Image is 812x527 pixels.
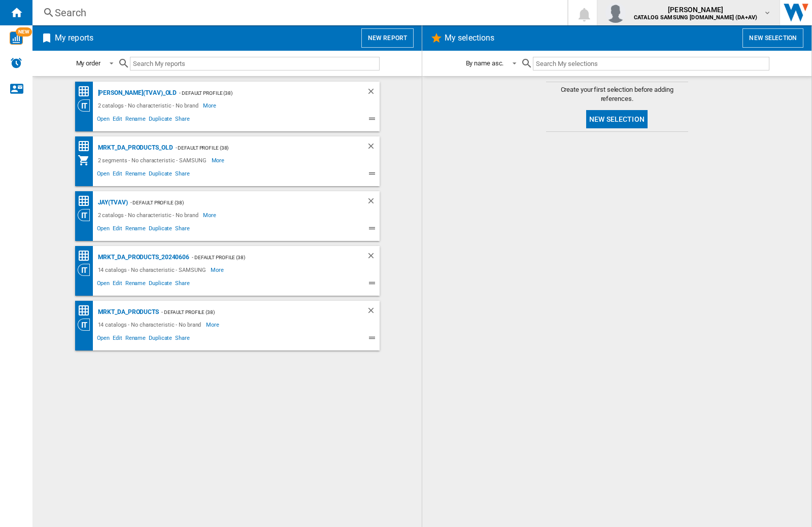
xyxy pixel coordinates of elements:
[533,57,769,71] input: Search My selections
[174,169,191,181] span: Share
[634,14,757,21] b: CATALOG SAMSUNG [DOMAIN_NAME] (DA+AV)
[206,319,221,331] span: More
[111,169,124,181] span: Edit
[111,278,124,291] span: Edit
[177,87,346,99] div: - Default profile (38)
[95,209,204,221] div: 2 catalogs - No characteristic - No brand
[203,209,218,221] span: More
[78,140,95,153] div: Price Matrix
[76,59,100,67] div: My order
[189,251,346,264] div: - Default profile (38)
[10,57,22,69] img: alerts-logo.svg
[366,251,380,264] div: Delete
[124,114,147,126] span: Rename
[78,154,95,166] div: My Assortment
[124,224,147,236] span: Rename
[605,3,626,23] img: profile.jpg
[95,224,112,236] span: Open
[95,278,112,291] span: Open
[95,87,177,99] div: [PERSON_NAME](TVAV)_old
[111,333,124,345] span: Edit
[211,264,225,276] span: More
[443,28,496,48] h2: My selections
[95,142,173,154] div: MRKT_DA_PRODUCTS_OLD
[95,196,128,209] div: JAY(TVAV)
[174,278,191,291] span: Share
[130,57,380,71] input: Search My reports
[78,319,95,331] div: Category View
[147,333,174,345] span: Duplicate
[16,27,32,37] span: NEW
[111,224,124,236] span: Edit
[742,28,803,48] button: New selection
[203,99,218,112] span: More
[124,278,147,291] span: Rename
[173,142,346,154] div: - Default profile (38)
[95,154,212,166] div: 2 segments - No characteristic - SAMSUNG
[53,28,95,48] h2: My reports
[95,251,190,264] div: MRKT_DA_PRODUCTS_20240606
[78,250,95,262] div: Price Matrix
[361,28,414,48] button: New report
[366,196,380,209] div: Delete
[124,333,147,345] span: Rename
[147,169,174,181] span: Duplicate
[78,264,95,276] div: Category View
[147,224,174,236] span: Duplicate
[466,59,504,67] div: By name asc.
[174,224,191,236] span: Share
[78,99,95,112] div: Category View
[78,304,95,317] div: Price Matrix
[366,306,380,319] div: Delete
[147,114,174,126] span: Duplicate
[159,306,346,319] div: - Default profile (38)
[55,6,541,20] div: Search
[366,142,380,154] div: Delete
[95,306,159,319] div: MRKT_DA_PRODUCTS
[111,114,124,126] span: Edit
[10,31,23,45] img: wise-card.svg
[634,5,757,15] span: [PERSON_NAME]
[95,169,112,181] span: Open
[366,87,380,99] div: Delete
[78,209,95,221] div: Category View
[95,99,204,112] div: 2 catalogs - No characteristic - No brand
[124,169,147,181] span: Rename
[95,264,211,276] div: 14 catalogs - No characteristic - SAMSUNG
[546,85,688,103] span: Create your first selection before adding references.
[212,154,226,166] span: More
[78,85,95,98] div: Price Matrix
[147,278,174,291] span: Duplicate
[78,195,95,207] div: Price Matrix
[586,110,648,128] button: New selection
[95,114,112,126] span: Open
[128,196,346,209] div: - Default profile (38)
[95,333,112,345] span: Open
[95,319,207,331] div: 14 catalogs - No characteristic - No brand
[174,114,191,126] span: Share
[174,333,191,345] span: Share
